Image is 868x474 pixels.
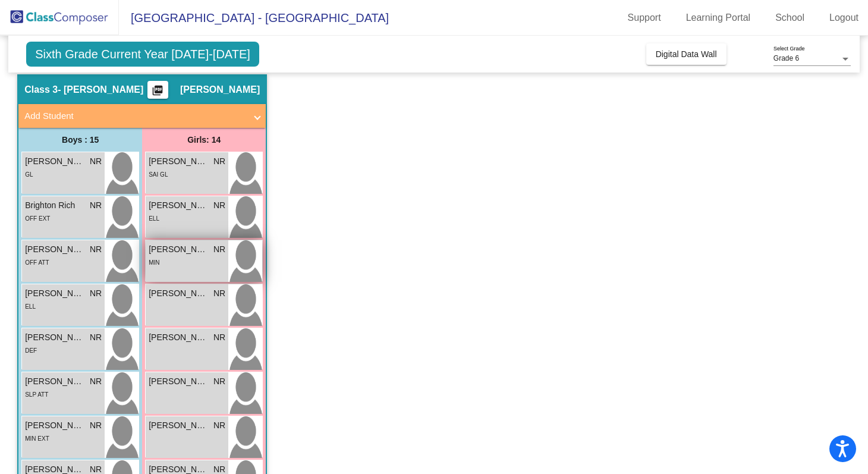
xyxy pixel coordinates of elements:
[213,419,225,432] span: NR
[149,215,159,222] span: ELL
[149,287,208,300] span: [PERSON_NAME]
[25,419,84,432] span: [PERSON_NAME]
[150,84,165,101] mat-icon: picture_as_pdf
[618,8,671,27] a: Support
[18,104,266,128] mat-expansion-panel-header: Add Student
[90,199,102,212] span: NR
[25,199,84,212] span: Brighton Rich
[149,331,208,344] span: [PERSON_NAME]
[18,128,142,152] div: Boys : 15
[213,375,225,388] span: NR
[149,199,208,212] span: [PERSON_NAME]
[25,375,84,388] span: [PERSON_NAME]
[25,303,36,310] span: ELL
[766,8,814,27] a: School
[149,375,208,388] span: [PERSON_NAME]
[149,243,208,256] span: [PERSON_NAME]
[213,199,225,212] span: NR
[213,243,225,256] span: NR
[25,331,84,344] span: [PERSON_NAME]
[90,287,102,300] span: NR
[90,331,102,344] span: NR
[25,391,48,398] span: SLP ATT
[773,54,799,62] span: Grade 6
[213,331,225,344] span: NR
[25,215,50,222] span: OFF EXT
[180,84,260,96] span: [PERSON_NAME]
[213,287,225,300] span: NR
[25,171,33,178] span: GL
[149,171,168,178] span: SAI GL
[646,43,727,65] button: Digital Data Wall
[90,375,102,388] span: NR
[147,81,168,99] button: Print Students Details
[25,243,84,256] span: [PERSON_NAME]
[656,49,717,59] span: Digital Data Wall
[149,419,208,432] span: [PERSON_NAME]
[25,155,84,168] span: [PERSON_NAME]
[25,347,37,354] span: DEF
[24,84,58,96] span: Class 3
[149,155,208,168] span: [PERSON_NAME]
[90,243,102,256] span: NR
[26,42,259,67] span: Sixth Grade Current Year [DATE]-[DATE]
[119,8,389,27] span: [GEOGRAPHIC_DATA] - [GEOGRAPHIC_DATA]
[677,8,760,27] a: Learning Portal
[142,128,266,152] div: Girls: 14
[24,109,246,123] mat-panel-title: Add Student
[25,259,49,266] span: OFF ATT
[820,8,868,27] a: Logout
[25,287,84,300] span: [PERSON_NAME]
[58,84,143,96] span: - [PERSON_NAME]
[25,435,49,442] span: MIN EXT
[90,155,102,168] span: NR
[149,259,159,266] span: MIN
[213,155,225,168] span: NR
[90,419,102,432] span: NR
